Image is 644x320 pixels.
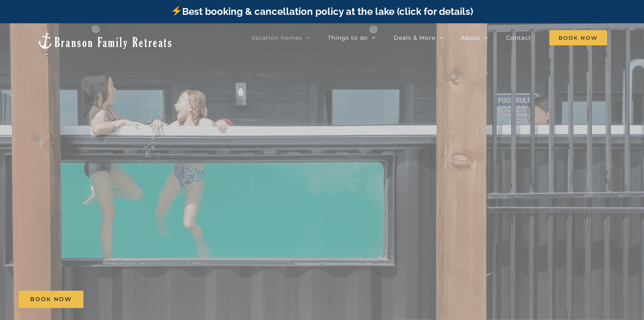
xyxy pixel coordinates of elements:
[37,32,173,50] img: Branson Family Retreats Logo
[394,35,435,41] span: Deals & More
[172,6,181,16] img: ⚡️
[506,35,531,41] span: Contact
[461,35,480,41] span: About
[18,291,83,308] a: Book Now
[251,30,310,46] a: Vacation homes
[30,296,72,303] span: Book Now
[328,35,368,41] span: Things to do
[251,35,302,41] span: Vacation homes
[230,166,415,200] b: The Cottages
[394,30,443,46] a: Deals & More
[251,30,607,46] nav: Main Menu
[506,30,531,46] a: Contact
[328,30,376,46] a: Things to do
[171,6,473,17] a: Best booking & cancellation policy at the lake (click for details)
[461,30,488,46] a: About
[549,30,607,45] span: Book Now
[272,208,373,218] h3: 11 Bedrooms | Sleeps 28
